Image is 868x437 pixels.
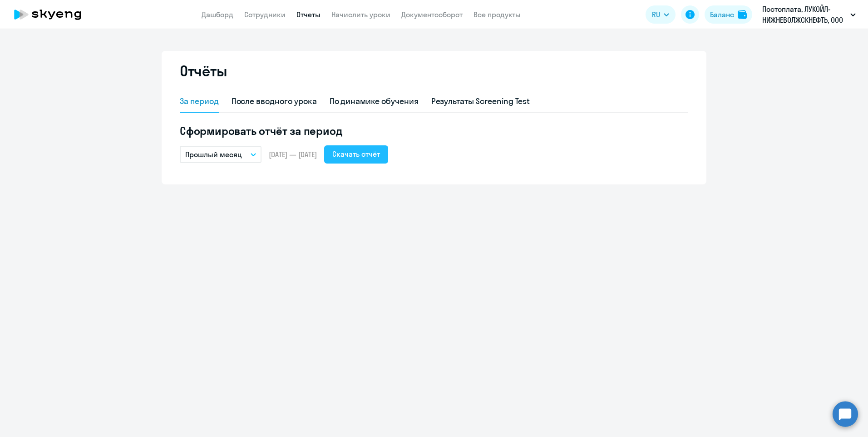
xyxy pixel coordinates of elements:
div: После вводного урока [232,95,317,107]
a: Начислить уроки [331,10,390,19]
div: Результаты Screening Test [431,95,530,107]
h5: Сформировать отчёт за период [180,124,688,138]
div: По динамике обучения [330,95,419,107]
button: Прошлый месяц [180,146,261,163]
a: Все продукты [473,10,521,19]
a: Сотрудники [244,10,286,19]
div: Баланс [710,9,734,20]
button: Скачать отчёт [324,145,388,164]
h2: Отчёты [180,62,227,80]
p: Постоплата, ЛУКОЙЛ-НИЖНЕВОЛЖСКНЕФТЬ, ООО [762,4,847,25]
div: За период [180,95,219,107]
p: Прошлый месяц [185,149,242,160]
a: Отчеты [296,10,321,19]
span: [DATE] — [DATE] [269,149,317,159]
img: balance [738,10,747,19]
span: RU [652,9,660,20]
a: Дашборд [202,10,233,19]
button: RU [646,5,676,24]
a: Документооборот [401,10,463,19]
button: Постоплата, ЛУКОЙЛ-НИЖНЕВОЛЖСКНЕФТЬ, ООО [758,4,860,25]
button: Балансbalance [705,5,752,24]
div: Скачать отчёт [332,149,380,159]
